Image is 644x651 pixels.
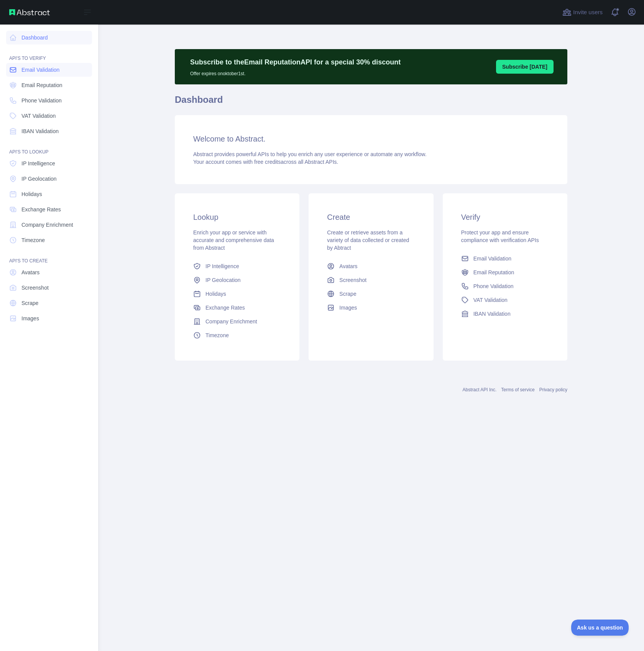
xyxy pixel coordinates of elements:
[6,63,92,77] a: Email Validation
[458,252,552,265] a: Email Validation
[327,229,409,251] span: Create or retrieve assets from a variety of data collected or created by Abtract
[190,315,284,328] a: Company Enrichment
[327,212,415,222] h3: Create
[254,159,281,165] span: free credits
[205,331,229,339] span: Timezone
[205,304,245,311] span: Exchange Rates
[6,311,92,325] a: Images
[324,259,418,273] a: Avatars
[473,282,514,290] span: Phone Validation
[6,203,92,216] a: Exchange Rates
[21,221,73,229] span: Company Enrichment
[9,9,50,15] img: Abstract API
[539,387,567,392] a: Privacy policy
[339,262,357,270] span: Avatars
[458,307,552,321] a: IBAN Validation
[21,269,39,276] span: Avatars
[473,255,511,262] span: Email Validation
[190,273,284,287] a: IP Geolocation
[6,218,92,232] a: Company Enrichment
[21,206,61,213] span: Exchange Rates
[21,112,56,120] span: VAT Validation
[190,328,284,342] a: Timezone
[21,315,39,322] span: Images
[473,269,514,276] span: Email Reputation
[6,94,92,107] a: Phone Validation
[21,127,59,135] span: IBAN Validation
[6,187,92,201] a: Holidays
[175,94,567,112] h1: Dashboard
[21,284,49,292] span: Screenshot
[573,8,603,17] span: Invite users
[339,290,356,298] span: Scrape
[461,212,549,222] h3: Verify
[339,304,357,311] span: Images
[205,290,226,298] span: Holidays
[458,265,552,279] a: Email Reputation
[458,279,552,293] a: Phone Validation
[193,159,338,165] span: Your account comes with across all Abstract APIs.
[21,190,42,198] span: Holidays
[6,249,92,264] div: API'S TO CREATE
[458,293,552,307] a: VAT Validation
[501,387,534,392] a: Terms of service
[21,299,38,307] span: Scrape
[6,31,92,44] a: Dashboard
[6,172,92,186] a: IP Geolocation
[193,151,427,157] span: Abstract provides powerful APIs to help you enrich any user experience or automate any workflow.
[190,68,401,77] p: Offer expires on oktober 1st.
[571,620,629,636] iframe: Toggle Customer Support
[21,236,45,244] span: Timezone
[324,273,418,287] a: Screenshot
[205,262,239,270] span: IP Intelligence
[190,287,284,301] a: Holidays
[205,318,257,325] span: Company Enrichment
[324,301,418,315] a: Images
[6,296,92,310] a: Scrape
[473,296,508,304] span: VAT Validation
[21,175,57,183] span: IP Geolocation
[6,265,92,279] a: Avatars
[6,157,92,170] a: IP Intelligence
[324,287,418,301] a: Scrape
[21,66,59,74] span: Email Validation
[473,310,511,318] span: IBAN Validation
[190,301,284,315] a: Exchange Rates
[561,6,604,18] button: Invite users
[339,276,366,284] span: Screenshot
[21,97,62,104] span: Phone Validation
[6,46,92,61] div: API'S TO VERIFY
[6,78,92,92] a: Email Reputation
[496,60,554,74] button: Subscribe [DATE]
[205,276,241,284] span: IP Geolocation
[461,229,539,243] span: Protect your app and ensure compliance with verification APIs
[190,259,284,273] a: IP Intelligence
[6,233,92,247] a: Timezone
[21,160,55,167] span: IP Intelligence
[21,81,62,89] span: Email Reputation
[6,124,92,138] a: IBAN Validation
[193,212,281,222] h3: Lookup
[193,229,274,251] span: Enrich your app or service with accurate and comprehensive data from Abstract
[6,109,92,123] a: VAT Validation
[463,387,497,392] a: Abstract API Inc.
[6,281,92,295] a: Screenshot
[190,57,401,68] p: Subscribe to the Email Reputation API for a special 30 % discount
[6,140,92,155] div: API'S TO LOOKUP
[193,133,549,144] h3: Welcome to Abstract.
